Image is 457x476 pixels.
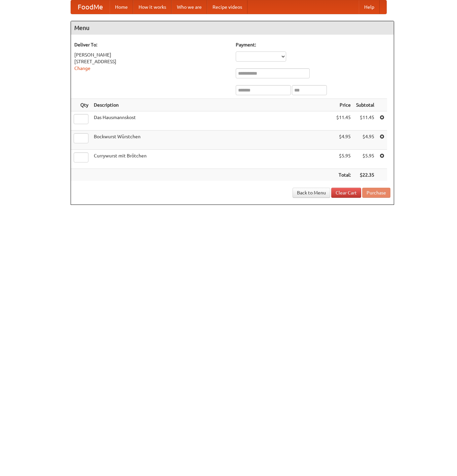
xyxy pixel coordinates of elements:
[91,131,334,150] td: Bockwurst Würstchen
[236,41,390,48] h5: Payment:
[362,188,390,198] button: Purchase
[133,0,172,14] a: How it works
[334,169,353,181] th: Total:
[334,111,353,131] td: $11.45
[91,150,334,169] td: Currywurst mit Brötchen
[293,188,330,198] a: Back to Menu
[334,99,353,111] th: Price
[172,0,207,14] a: Who we are
[74,66,90,71] a: Change
[353,169,377,181] th: $22.35
[353,150,377,169] td: $5.95
[71,21,394,35] h4: Menu
[353,131,377,150] td: $4.95
[71,0,110,14] a: FoodMe
[74,58,229,65] div: [STREET_ADDRESS]
[334,131,353,150] td: $4.95
[334,150,353,169] td: $5.95
[353,99,377,111] th: Subtotal
[207,0,247,14] a: Recipe videos
[359,0,380,14] a: Help
[331,188,361,198] a: Clear Cart
[91,99,334,111] th: Description
[74,41,229,48] h5: Deliver To:
[353,111,377,131] td: $11.45
[74,51,229,58] div: [PERSON_NAME]
[110,0,133,14] a: Home
[71,99,91,111] th: Qty
[91,111,334,131] td: Das Hausmannskost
